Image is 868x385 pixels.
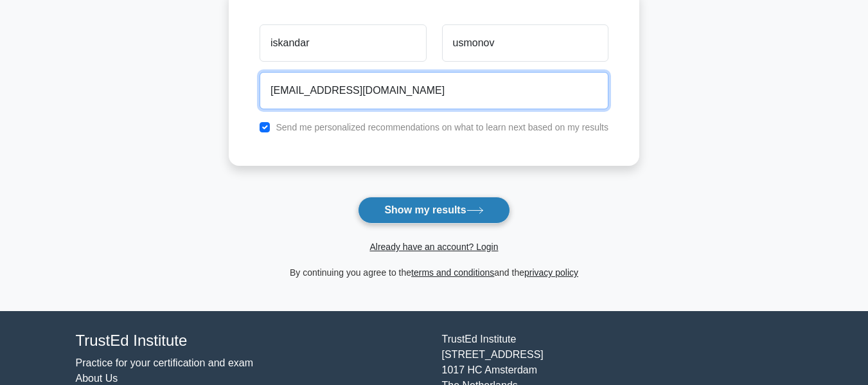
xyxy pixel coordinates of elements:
a: Practice for your certification and exam [76,357,254,368]
input: Email [260,72,608,109]
a: Already have an account? Login [369,242,498,252]
button: Show my results [358,197,509,224]
input: First name [260,24,426,62]
a: terms and conditions [411,267,494,278]
a: privacy policy [524,267,578,278]
div: By continuing you agree to the and the [221,265,647,280]
input: Last name [442,24,608,62]
h4: TrustEd Institute [76,332,427,350]
label: Send me personalized recommendations on what to learn next based on my results [276,122,608,132]
a: About Us [76,373,118,384]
